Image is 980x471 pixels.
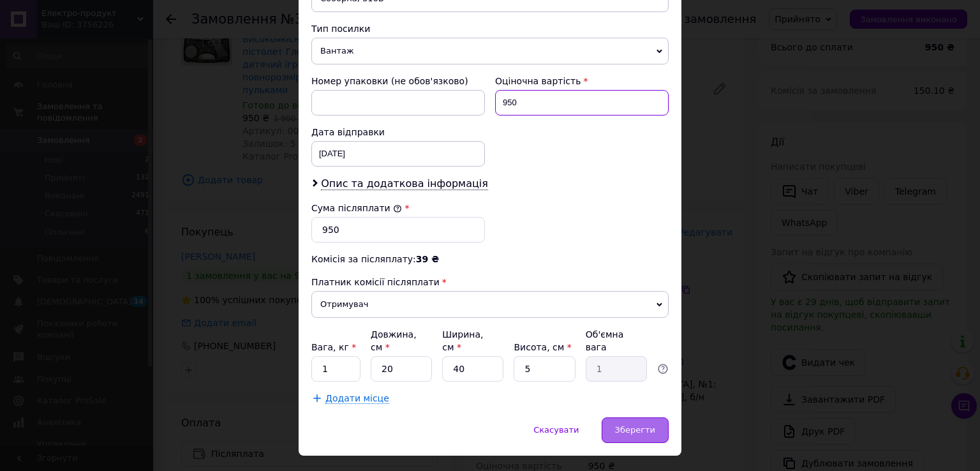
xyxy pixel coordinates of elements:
div: Дата відправки [311,126,485,138]
span: Додати місце [325,393,389,404]
label: Ширина, см [442,329,483,352]
span: Зберегти [615,425,655,435]
label: Вага, кг [311,342,356,352]
div: Об'ємна вага [586,328,647,354]
span: Отримувач [311,291,669,318]
span: 39 ₴ [416,254,439,264]
span: Тип посилки [311,24,370,34]
label: Висота, см [514,342,571,352]
span: Вантаж [311,38,669,64]
span: Опис та додаткова інформація [321,177,488,190]
label: Довжина, см [371,329,417,352]
label: Сума післяплати [311,203,402,213]
div: Номер упаковки (не обов'язково) [311,75,485,87]
div: Оціночна вартість [495,75,669,87]
span: Платник комісії післяплати [311,277,440,287]
span: Скасувати [533,425,579,435]
div: Комісія за післяплату: [311,253,669,265]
